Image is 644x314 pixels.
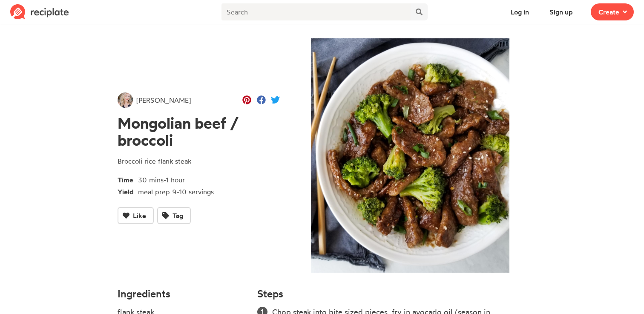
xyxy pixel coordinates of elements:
[136,95,191,105] span: [PERSON_NAME]
[118,185,138,197] span: Yield
[542,3,581,20] button: Sign up
[118,156,280,166] p: Broccoli rice flank steak
[293,38,526,273] img: Recipe of Mongolian beef / broccoli by Kimberly Moller
[118,92,191,108] a: [PERSON_NAME]
[591,3,634,20] button: Create
[221,3,411,20] input: Search
[118,115,280,149] h1: Mongolian beef / broccoli
[172,210,183,221] span: Tag
[133,210,146,221] span: Like
[10,4,69,20] img: Reciplate
[118,92,133,108] img: User's avatar
[138,187,214,196] span: meal prep 9-10 servings
[257,288,283,300] h4: Steps
[138,176,185,184] span: 30 mins-1 hour
[598,7,619,17] span: Create
[157,207,191,224] button: Tag
[118,207,154,224] button: Like
[118,288,247,300] h4: Ingredients
[503,3,537,20] button: Log in
[118,173,138,185] span: Time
